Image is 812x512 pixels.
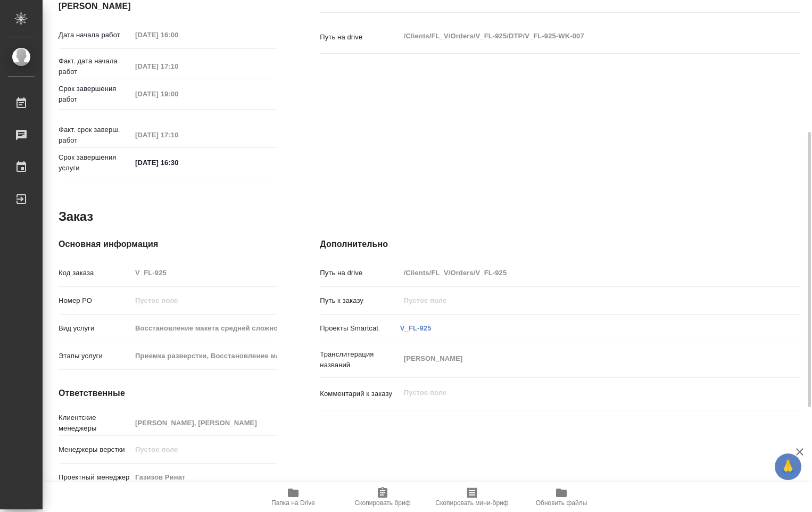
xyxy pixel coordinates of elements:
p: Код заказа [59,268,131,278]
span: Папка на Drive [271,499,315,507]
input: Пустое поле [131,27,225,43]
p: Срок завершения работ [59,84,131,105]
button: Скопировать бриф [338,482,427,512]
input: Пустое поле [131,59,225,74]
span: Скопировать мини-бриф [435,499,508,507]
p: Вид услуги [59,323,131,334]
input: Пустое поле [131,127,225,143]
span: Обновить файлы [536,499,587,507]
p: Факт. срок заверш. работ [59,125,131,146]
button: 🙏 [775,453,801,480]
input: Пустое поле [131,348,277,364]
input: Пустое поле [131,442,277,457]
input: Пустое поле [131,415,277,431]
input: Пустое поле [400,265,760,280]
textarea: [PERSON_NAME] [400,350,760,368]
p: Дата начала работ [59,30,131,40]
p: Номер РО [59,295,131,306]
h2: Заказ [59,208,93,225]
button: Скопировать мини-бриф [427,482,517,512]
input: Пустое поле [131,469,277,485]
input: Пустое поле [131,86,225,102]
p: Проектный менеджер [59,472,131,483]
input: Пустое поле [131,320,277,336]
p: Этапы услуги [59,351,131,361]
button: Обновить файлы [517,482,606,512]
p: Комментарий к заказу [320,389,400,399]
input: Пустое поле [131,293,277,308]
input: ✎ Введи что-нибудь [131,155,225,170]
p: Клиентские менеджеры [59,412,131,434]
span: 🙏 [779,456,797,478]
h4: Ответственные [59,387,277,400]
h4: Дополнительно [320,238,800,251]
p: Путь на drive [320,268,400,278]
p: Факт. дата начала работ [59,56,131,77]
textarea: /Clients/FL_V/Orders/V_FL-925/DTP/V_FL-925-WK-007 [400,27,760,45]
p: Проекты Smartcat [320,323,400,334]
input: Пустое поле [400,293,760,308]
input: Пустое поле [131,265,277,280]
p: Путь на drive [320,32,400,43]
span: Скопировать бриф [354,499,410,507]
p: Менеджеры верстки [59,444,131,455]
a: V_FL-925 [400,324,432,332]
p: Транслитерация названий [320,349,400,370]
button: Папка на Drive [248,482,338,512]
h4: Основная информация [59,238,277,251]
p: Путь к заказу [320,295,400,306]
p: Срок завершения услуги [59,152,131,174]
